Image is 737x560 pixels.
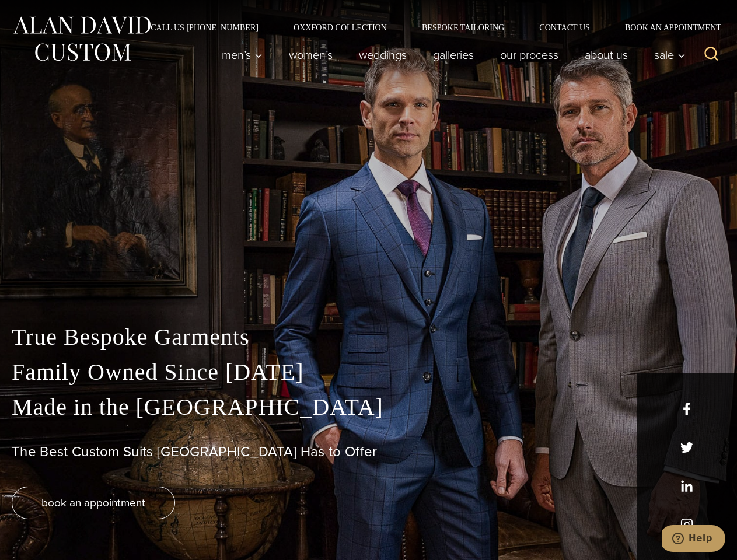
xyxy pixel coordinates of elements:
h1: The Best Custom Suits [GEOGRAPHIC_DATA] Has to Offer [12,443,725,460]
a: Women’s [276,43,346,66]
a: Oxxford Collection [276,23,404,32]
a: Our Process [487,43,572,66]
button: Men’s sub menu toggle [209,43,276,66]
a: About Us [572,43,641,66]
nav: Primary Navigation [209,43,692,66]
p: True Bespoke Garments Family Owned Since [DATE] Made in the [GEOGRAPHIC_DATA] [12,320,725,425]
iframe: Opens a widget where you can chat to one of our agents [662,525,725,554]
nav: Secondary Navigation [133,23,725,32]
a: Call Us [PHONE_NUMBER] [133,23,276,32]
a: Galleries [420,43,487,66]
a: weddings [346,43,420,66]
button: Sale sub menu toggle [641,43,692,66]
a: book an appointment [12,487,175,519]
a: Contact Us [522,23,607,32]
span: book an appointment [41,494,145,511]
a: Book an Appointment [607,23,725,32]
img: Alan David Custom [12,13,152,65]
a: Bespoke Tailoring [404,23,522,32]
button: View Search Form [697,41,725,69]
